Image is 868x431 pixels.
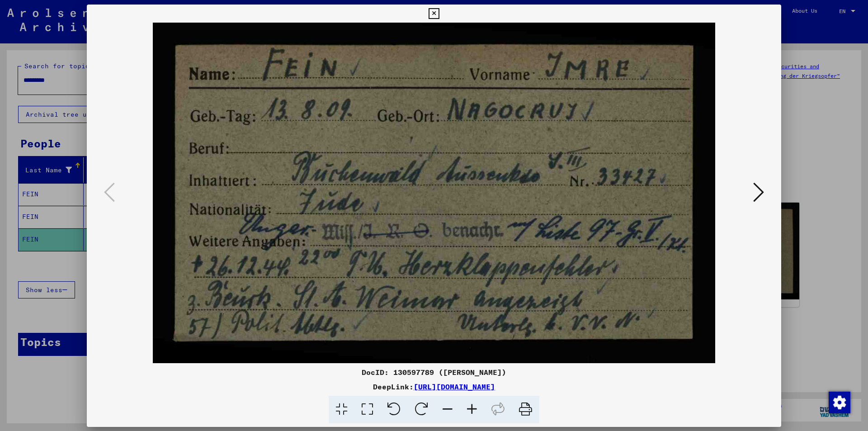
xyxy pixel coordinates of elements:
[828,391,850,413] div: Change consent
[87,367,781,378] div: DocID: 130597789 ([PERSON_NAME])
[87,381,781,392] div: DeepLink:
[829,392,850,413] img: Change consent
[118,23,750,363] img: 001.jpg
[414,382,495,391] a: [URL][DOMAIN_NAME]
